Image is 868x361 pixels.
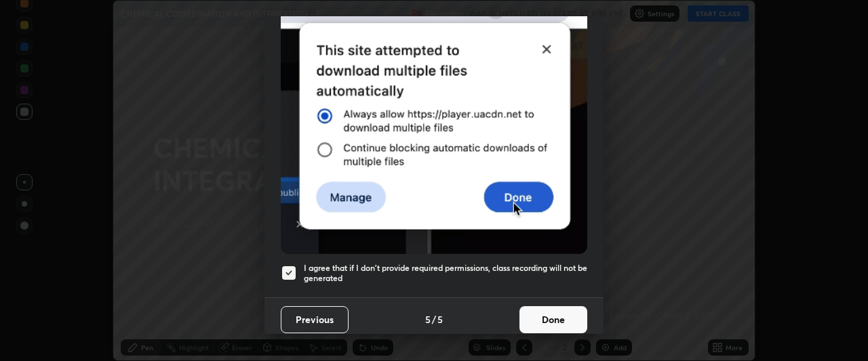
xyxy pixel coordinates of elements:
button: Done [519,306,587,333]
h4: 5 [425,312,431,326]
h5: I agree that if I don't provide required permissions, class recording will not be generated [304,263,587,284]
h4: / [432,312,436,326]
h4: 5 [437,312,443,326]
button: Previous [281,306,349,333]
